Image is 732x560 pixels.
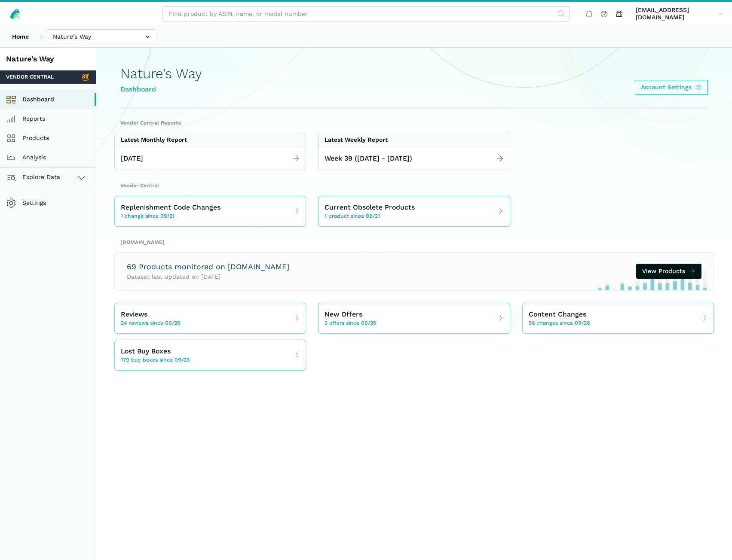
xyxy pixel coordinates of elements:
[127,272,289,281] p: Dataset last updated on [DATE]
[120,119,708,127] h2: Vendor Central Reports
[9,172,60,183] span: Explore Data
[121,136,187,144] div: Latest Monthly Report
[115,306,306,330] a: Reviews 24 reviews since 09/26
[120,239,708,247] h2: [DOMAIN_NAME]
[6,73,54,81] span: Vendor Central
[325,309,362,320] span: New Offers
[529,320,590,327] span: 56 changes since 09/26
[325,213,380,220] span: 1 product since 09/21
[121,309,147,320] span: Reviews
[325,136,388,144] div: Latest Weekly Report
[121,320,180,327] span: 24 reviews since 09/26
[115,150,306,167] a: [DATE]
[319,306,509,330] a: New Offers 3 offers since 09/26
[319,150,509,167] a: Week 39 ([DATE] - [DATE])
[120,84,202,95] div: Dashboard
[121,213,175,220] span: 1 change since 09/21
[115,343,306,367] a: Lost Buy Boxes 179 buy boxes since 09/26
[115,199,306,223] a: Replenishment Code Changes 1 change since 09/21
[121,356,190,364] span: 179 buy boxes since 09/26
[529,309,586,320] span: Content Changes
[325,320,376,327] span: 3 offers since 09/26
[319,199,509,223] a: Current Obsolete Products 1 product since 09/21
[47,29,155,44] input: Nature's Way
[636,6,715,21] span: [EMAIL_ADDRESS][DOMAIN_NAME]
[523,306,714,330] a: Content Changes 56 changes since 09/26
[120,66,202,81] h1: Nature's Way
[642,267,685,276] span: View Products
[121,346,171,357] span: Lost Buy Boxes
[120,182,708,190] h2: Vendor Central
[6,54,90,64] div: Nature's Way
[636,264,702,279] a: View Products
[121,202,221,213] span: Replenishment Code Changes
[325,202,415,213] span: Current Obsolete Products
[6,29,35,44] a: Home
[325,153,412,164] span: Week 39 ([DATE] - [DATE])
[127,262,289,272] h3: 69 Products monitored on [DOMAIN_NAME]
[121,153,143,164] span: [DATE]
[162,6,570,21] input: Find product by ASIN, name, or model number
[635,80,708,95] a: Account Settings
[633,5,726,23] a: [EMAIL_ADDRESS][DOMAIN_NAME]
